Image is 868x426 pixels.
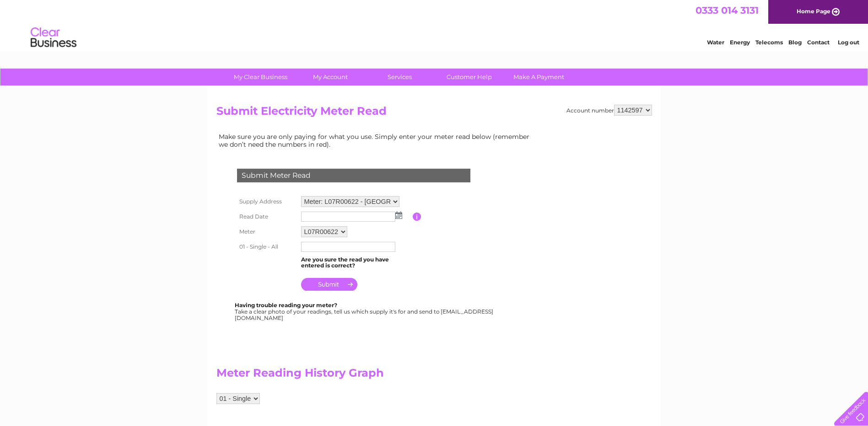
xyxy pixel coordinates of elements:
img: logo.png [30,24,77,52]
img: ... [395,212,402,219]
a: Customer Help [431,69,507,85]
a: My Clear Business [223,69,298,85]
th: Supply Address [235,194,299,209]
div: Submit Meter Read [237,169,470,182]
h2: Meter Reading History Graph [216,367,537,384]
a: Energy [730,39,750,46]
a: Water [707,39,724,46]
b: Having trouble reading your meter? [235,302,337,309]
div: Account number [566,105,652,116]
th: 01 - Single - All [235,240,299,254]
h2: Submit Electricity Meter Read [216,105,652,122]
td: Are you sure the read you have entered is correct? [299,254,413,272]
a: Blog [788,39,802,46]
input: Information [413,213,421,221]
a: Contact [807,39,830,46]
td: Make sure you are only paying for what you use. Simply enter your meter read below (remember we d... [216,131,537,150]
a: My Account [292,69,368,85]
a: Services [362,69,437,85]
a: 0333 014 3131 [695,5,759,16]
div: Take a clear photo of your readings, tell us which supply it's for and send to [EMAIL_ADDRESS][DO... [235,302,495,321]
th: Meter [235,224,299,240]
input: Submit [301,278,357,291]
div: Clear Business is a trading name of Verastar Limited (registered in [GEOGRAPHIC_DATA] No. 3667643... [218,5,651,44]
a: Telecoms [755,39,783,46]
th: Read Date [235,209,299,224]
a: Make A Payment [501,69,577,85]
a: Log out [838,39,859,46]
